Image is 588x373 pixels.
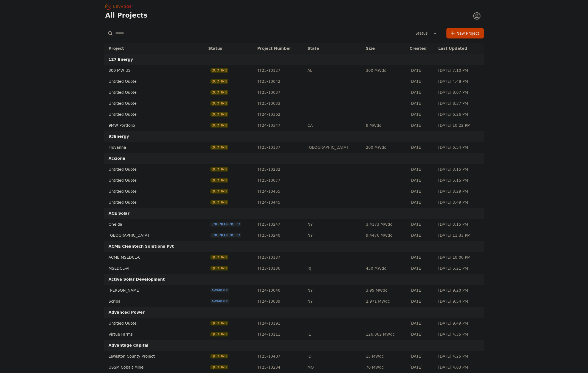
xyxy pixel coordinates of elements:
[104,263,484,274] tr: MSEDCL-VIQuotingTT23-10136RJ450 MWdc[DATE][DATE] 5:21 PM
[435,164,484,175] td: [DATE] 3:15 PM
[435,285,484,296] td: [DATE] 9:20 PM
[104,329,484,340] tr: Virtue FarmsQuotingTT24-10111IL126.062 MWdc[DATE][DATE] 4:35 PM
[104,131,484,142] td: 93Energy
[104,98,192,109] td: Untitled Quote
[305,65,363,76] td: AL
[104,43,192,54] th: Project
[407,98,435,109] td: [DATE]
[254,109,305,120] td: TT24-10362
[407,252,435,263] td: [DATE]
[104,219,484,230] tr: OneidaEngineering POTT25-10247NY3.4173 MWdc[DATE][DATE] 3:15 PM
[435,142,484,153] td: [DATE] 6:54 PM
[435,219,484,230] td: [DATE] 3:15 PM
[446,28,484,38] a: New Project
[435,197,484,208] td: [DATE] 3:49 PM
[407,329,435,340] td: [DATE]
[363,65,407,76] td: 300 MWdc
[210,167,228,172] span: Quoting
[254,252,305,263] td: TT23-10137
[254,175,305,186] td: TT25-10077
[104,274,484,285] td: Active Solar Development
[407,219,435,230] td: [DATE]
[104,197,484,208] tr: Untitled QuoteQuotingTT24-10445[DATE][DATE] 3:49 PM
[104,186,484,197] tr: Untitled QuoteQuotingTT24-10455[DATE][DATE] 3:29 PM
[435,65,484,76] td: [DATE] 7:10 PM
[435,98,484,109] td: [DATE] 8:37 PM
[305,142,363,153] td: [GEOGRAPHIC_DATA]
[254,263,305,274] td: TT23-10136
[104,142,484,153] tr: FluvannaQuotingTT25-10137[GEOGRAPHIC_DATA]200 MWdc[DATE][DATE] 6:54 PM
[104,164,484,175] tr: Untitled QuoteQuotingTT25-10232[DATE][DATE] 3:15 PM
[407,175,435,186] td: [DATE]
[363,230,407,241] td: 9.4476 MWdc
[210,222,241,226] span: Engineering PO
[363,351,407,362] td: 15 MWdc
[363,362,407,373] td: 70 MWdc
[210,79,228,84] span: Quoting
[407,197,435,208] td: [DATE]
[254,318,305,329] td: TT24-10191
[210,189,228,194] span: Quoting
[104,252,484,263] tr: ACME MSEDCL-6QuotingTT23-10137[DATE][DATE] 10:00 PM
[104,153,484,164] td: Acciona
[305,120,363,131] td: CA
[435,263,484,274] td: [DATE] 5:21 PM
[210,145,228,150] span: Quoting
[254,76,305,87] td: TT25-10042
[254,362,305,373] td: TT25-10234
[210,255,228,259] span: Quoting
[363,219,407,230] td: 3.4173 MWdc
[254,219,305,230] td: TT25-10247
[254,351,305,362] td: TT25-10407
[254,186,305,197] td: TT24-10455
[305,285,363,296] td: NY
[407,43,435,54] th: Created
[254,329,305,340] td: TT24-10111
[407,142,435,153] td: [DATE]
[435,252,484,263] td: [DATE] 10:00 PM
[104,351,484,362] tr: Lewiston County ProjectQuotingTT25-10407ID15 MWdc[DATE][DATE] 4:25 PM
[210,365,228,369] span: Quoting
[206,43,255,54] th: Status
[407,351,435,362] td: [DATE]
[254,197,305,208] td: TT24-10445
[210,123,228,128] span: Quoting
[254,230,305,241] td: TT25-10240
[407,230,435,241] td: [DATE]
[104,230,484,241] tr: [GEOGRAPHIC_DATA]Engineering POTT25-10240NY9.4476 MWdc[DATE][DATE] 11:33 PM
[104,362,192,373] td: USSM Cobalt Mine
[105,2,134,11] nav: Breadcrumb
[407,296,435,307] td: [DATE]
[363,120,407,131] td: 9 MWdc
[254,43,305,54] th: Project Number
[210,178,228,183] span: Quoting
[254,296,305,307] td: TT24-10039
[305,362,363,373] td: MO
[435,296,484,307] td: [DATE] 9:54 PM
[104,120,192,131] td: 9MW Portfolio
[305,296,363,307] td: NY
[305,263,363,274] td: RJ
[435,186,484,197] td: [DATE] 3:29 PM
[104,175,192,186] td: Untitled Quote
[104,208,484,219] td: ACE Solar
[104,296,192,307] td: Scriba
[210,266,228,270] span: Quoting
[104,87,192,98] td: Untitled Quote
[254,65,305,76] td: TT25-10127
[363,296,407,307] td: 2.971 MWdc
[363,43,407,54] th: Size
[104,351,192,362] td: Lewiston County Project
[435,329,484,340] td: [DATE] 4:35 PM
[105,11,148,20] h1: All Projects
[435,120,484,131] td: [DATE] 10:22 PM
[435,362,484,373] td: [DATE] 4:03 PM
[435,351,484,362] td: [DATE] 4:25 PM
[363,285,407,296] td: 3.99 MWdc
[254,87,305,98] td: TT25-10037
[305,230,363,241] td: NY
[104,175,484,186] tr: Untitled QuoteQuotingTT25-10077[DATE][DATE] 5:15 PM
[254,164,305,175] td: TT25-10232
[210,200,228,205] span: Quoting
[104,142,192,153] td: Fluvanna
